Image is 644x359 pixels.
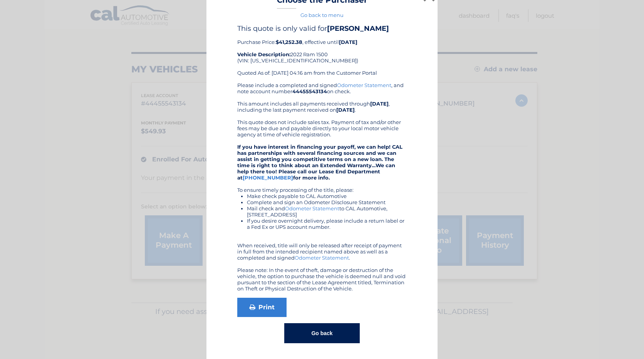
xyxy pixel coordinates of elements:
b: $41,252.38 [276,39,302,45]
li: Make check payable to CAL Automotive [247,193,407,199]
a: Odometer Statement [295,255,349,261]
a: [PHONE_NUMBER] [243,174,293,181]
b: [DATE] [370,101,389,107]
b: [PERSON_NAME] [327,24,389,33]
a: Go back to menu [300,12,344,18]
strong: Vehicle Description: [237,51,290,57]
b: 44455543134 [292,88,327,94]
a: Odometer Statement [337,82,391,88]
a: Print [237,298,287,317]
a: Odometer Statement [285,205,339,211]
b: [DATE] [336,107,355,113]
button: Go back [284,323,359,343]
strong: If you have interest in financing your payoff, we can help! CAL has partnerships with several fin... [237,144,402,181]
li: Complete and sign an Odometer Disclosure Statement [247,199,407,205]
h4: This quote is only valid for [237,24,407,33]
li: If you desire overnight delivery, please include a return label or a Fed Ex or UPS account number. [247,218,407,230]
div: Purchase Price: , effective until 2022 Ram 1500 (VIN: [US_VEHICLE_IDENTIFICATION_NUMBER]) Quoted ... [237,24,407,82]
div: Please include a completed and signed , and note account number on check. This amount includes al... [237,82,407,292]
li: Mail check and to CAL Automotive, [STREET_ADDRESS] [247,205,407,218]
b: [DATE] [339,39,357,45]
